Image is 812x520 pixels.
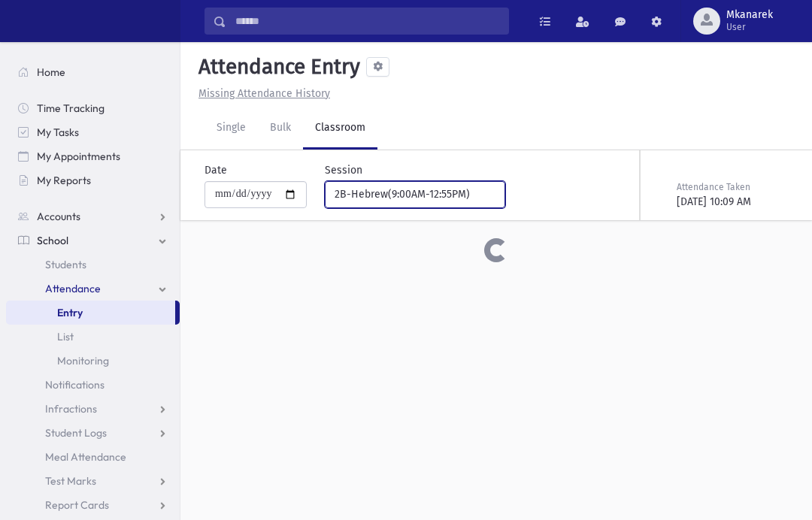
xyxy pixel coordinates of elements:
input: Search [226,8,508,35]
span: My Reports [37,174,91,187]
span: Meal Attendance [45,450,126,464]
div: 2B-Hebrew(9:00AM-12:55PM) [335,186,483,202]
a: Accounts [6,204,180,228]
span: List [57,330,74,343]
span: My Tasks [37,125,79,139]
span: Report Cards [45,498,109,512]
span: Accounts [37,210,80,223]
a: Report Cards [6,493,180,517]
a: Home [6,60,180,84]
span: Mkanarek [726,9,773,21]
span: Monitoring [57,354,109,367]
a: List [6,325,180,349]
a: Single [205,107,258,150]
a: Students [6,252,180,277]
a: My Reports [6,168,180,192]
span: Home [37,65,65,79]
a: Bulk [258,107,303,150]
span: Attendance [45,282,101,295]
a: School [6,228,180,252]
span: User [726,21,773,33]
label: Date [205,162,227,178]
span: Student Logs [45,426,107,440]
a: Infractions [6,397,180,421]
div: [DATE] 10:09 AM [677,194,785,210]
a: Student Logs [6,421,180,445]
span: Students [45,258,86,271]
span: Test Marks [45,474,96,488]
a: Monitoring [6,349,180,373]
button: 2B-Hebrew(9:00AM-12:55PM) [325,181,505,208]
a: Time Tracking [6,96,180,120]
a: Missing Attendance History [192,87,330,100]
span: My Appointments [37,150,120,163]
span: Infractions [45,402,97,416]
a: Classroom [303,107,377,150]
a: Notifications [6,373,180,397]
a: My Appointments [6,144,180,168]
span: Notifications [45,378,105,392]
a: Test Marks [6,469,180,493]
u: Missing Attendance History [198,87,330,100]
a: My Tasks [6,120,180,144]
a: Entry [6,301,175,325]
h5: Attendance Entry [192,54,360,80]
span: School [37,234,68,247]
span: Entry [57,306,83,319]
label: Session [325,162,362,178]
div: Attendance Taken [677,180,785,194]
a: Meal Attendance [6,445,180,469]
span: Time Tracking [37,101,105,115]
a: Attendance [6,277,180,301]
